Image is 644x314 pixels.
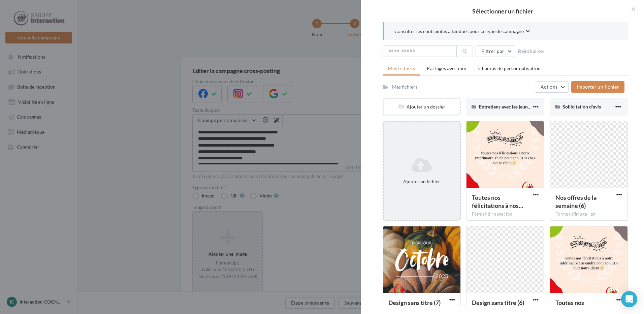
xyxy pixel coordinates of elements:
button: Consulter les contraintes attendues pour ce type de campagne [394,28,530,36]
span: Mes fichiers [388,65,415,71]
span: Partagés avec moi [427,65,466,71]
button: Importer un fichier [571,81,624,93]
span: Design sans titre (6) [472,299,524,306]
span: Design sans titre (7) [388,299,441,306]
span: Toutes nos félicitations à nos intérimaires Cinthia et Géraldine pour leur CDDCDI chez notre clie... [472,194,523,209]
h2: Sélectionner un fichier [372,8,633,14]
div: Mes fichiers [392,84,417,90]
span: Champs de personnalisation [478,65,541,71]
span: Sollicitation d'avis [562,104,601,109]
span: Entretiens avec les jeunes de la mission locale [479,104,574,109]
div: Format d'image: jpg [555,211,622,217]
button: Actions [535,81,569,93]
button: Filtrer par [476,45,515,57]
div: Format d'image: jpg [472,211,539,217]
div: Ajouter un fichier [386,178,457,185]
span: Importer un fichier [577,84,619,90]
span: Consulter les contraintes attendues pour ce type de campagne [394,28,524,35]
span: Actions [541,84,557,90]
span: Nos offres de la semaine (6) [555,194,597,209]
button: Réinitialiser [515,47,548,55]
div: Open Intercom Messenger [621,291,637,307]
div: Ajouter un dossier [384,103,460,110]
